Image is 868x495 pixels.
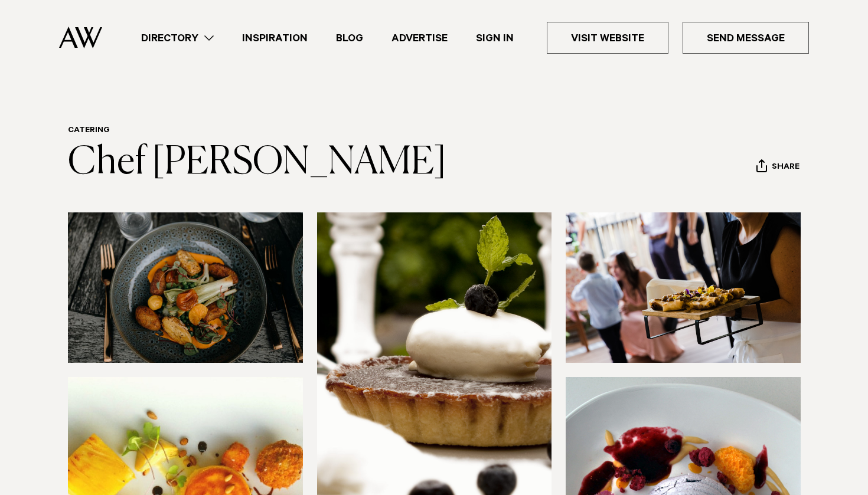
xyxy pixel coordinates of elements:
button: Share [756,159,800,176]
a: Inspiration [228,30,322,46]
a: Send Message [683,22,809,54]
a: Chef [PERSON_NAME] [68,144,446,182]
img: Auckland Weddings Logo [59,27,102,48]
a: Blog [322,30,377,46]
a: Visit Website [547,22,668,54]
a: Directory [127,30,228,46]
a: Advertise [377,30,462,46]
a: Catering [68,126,110,136]
a: Sign In [462,30,528,46]
span: Share [772,162,800,173]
